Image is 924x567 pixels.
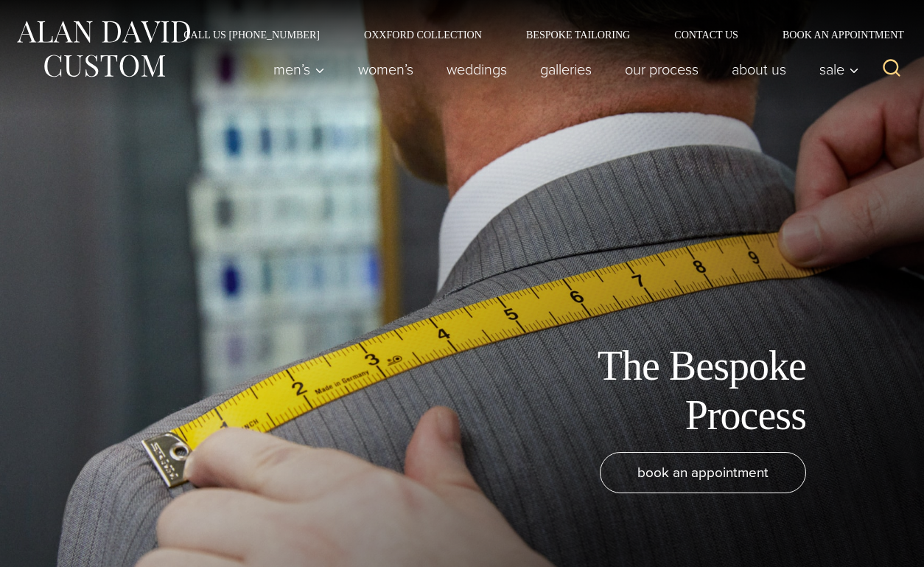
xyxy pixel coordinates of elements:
a: Contact Us [652,29,760,40]
a: Our Process [609,55,715,84]
a: Oxxford Collection [342,29,504,40]
button: View Search Form [874,52,909,87]
a: Bespoke Tailoring [504,29,652,40]
nav: Primary Navigation [257,55,867,84]
a: Call Us [PHONE_NUMBER] [161,29,342,40]
nav: Secondary Navigation [161,29,909,40]
a: About Us [715,55,803,84]
a: weddings [430,55,524,84]
h1: The Bespoke Process [475,341,806,440]
a: book an appointment [600,452,806,493]
a: Book an Appointment [760,29,909,40]
a: Galleries [524,55,609,84]
span: Men’s [273,62,325,77]
span: Sale [819,62,859,77]
img: Alan David Custom [15,16,192,82]
a: Women’s [342,55,430,84]
span: book an appointment [637,462,769,483]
